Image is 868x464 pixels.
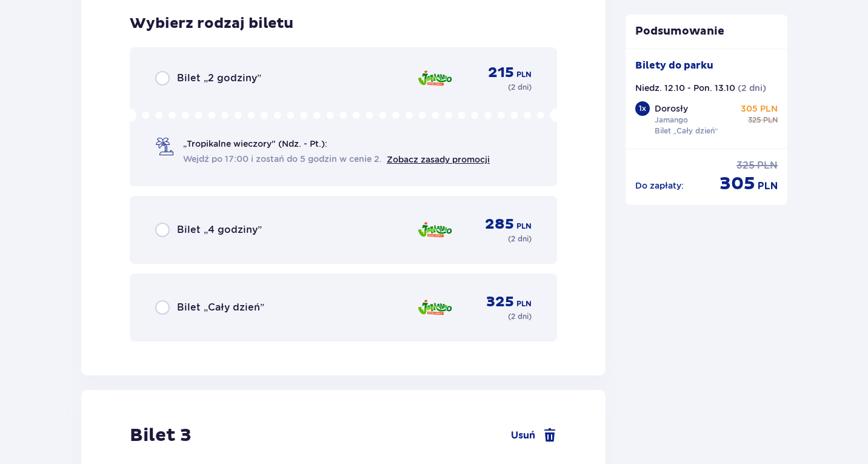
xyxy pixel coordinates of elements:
[516,298,532,309] span: PLN
[508,234,532,244] p: ( 2 dni )
[177,223,262,237] span: Bilet „4 godziny”
[758,180,778,193] span: PLN
[635,180,684,192] p: Do zapłaty :
[508,82,532,93] p: ( 2 dni )
[741,103,778,115] p: 305 PLN
[177,301,264,314] span: Bilet „Cały dzień”
[516,69,532,80] span: PLN
[417,295,453,320] img: Jamango
[486,293,514,311] span: 325
[655,126,718,136] p: Bilet „Cały dzień”
[635,59,713,72] p: Bilety do parku
[719,172,755,195] span: 305
[177,72,261,85] span: Bilet „2 godziny”
[130,424,192,447] h2: Bilet 3
[511,428,557,443] a: Usuń
[757,159,778,172] span: PLN
[417,66,453,91] img: Jamango
[736,159,755,172] span: 325
[488,64,514,82] span: 215
[635,101,650,116] div: 1 x
[130,15,293,33] h3: Wybierz rodzaj biletu
[485,215,514,234] span: 285
[183,153,382,165] span: Wejdź po 17:00 i zostań do 5 godzin w cenie 2.
[626,24,788,39] p: Podsumowanie
[183,138,327,150] span: „Tropikalne wieczory" (Ndz. - Pt.):
[417,217,453,243] img: Jamango
[763,115,778,126] span: PLN
[516,221,532,232] span: PLN
[655,115,688,126] p: Jamango
[738,82,766,94] p: ( 2 dni )
[387,155,490,164] a: Zobacz zasady promocji
[655,103,688,115] p: Dorosły
[511,429,535,442] span: Usuń
[635,82,735,94] p: Niedz. 12.10 - Pon. 13.10
[508,311,532,322] p: ( 2 dni )
[748,115,761,126] span: 325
